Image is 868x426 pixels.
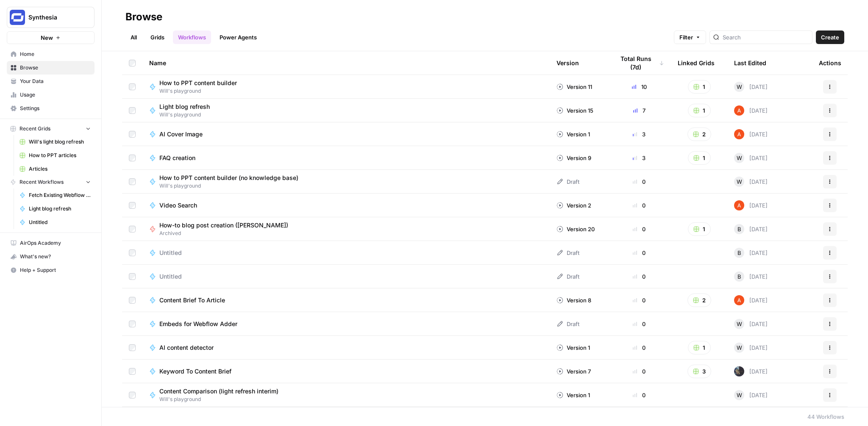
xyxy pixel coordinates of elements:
div: Version [556,51,579,75]
div: [DATE] [734,295,768,305]
a: Keyword To Content Brief [149,367,543,376]
img: cje7zb9ux0f2nqyv5qqgv3u0jxek [734,105,744,116]
a: Workflows [173,30,211,44]
div: 0 [614,343,664,352]
div: Version 1 [556,391,590,399]
div: What's new? [7,250,94,263]
span: Fetch Existing Webflow Data [29,191,91,199]
span: Untitled [29,219,91,226]
div: 0 [614,296,664,304]
div: 3 [614,130,664,138]
span: Articles [29,165,91,173]
div: Version 7 [556,367,591,376]
a: Fetch Existing Webflow Data [16,188,95,202]
a: FAQ creation [149,154,543,162]
button: 1 [688,80,711,94]
a: How-to blog post creation ([PERSON_NAME])Archived [149,221,543,237]
div: 0 [614,201,664,210]
span: Will's playground [159,182,305,190]
div: Actions [819,51,841,75]
span: Create [821,33,839,41]
input: Search [723,33,809,41]
div: 7 [614,106,664,115]
div: [DATE] [734,271,768,282]
a: AI Cover Image [149,130,543,138]
a: Browse [7,61,95,75]
span: W [737,343,742,352]
div: Draft [556,320,579,328]
div: Draft [556,249,579,257]
div: Linked Grids [678,51,715,75]
div: [DATE] [734,129,768,139]
div: 0 [614,320,664,328]
div: Version 1 [556,343,590,352]
span: Content Brief To Article [159,296,225,304]
span: Will's playground [159,87,244,95]
a: How to PPT content builder (no knowledge base)Will's playground [149,174,543,190]
div: Version 20 [556,225,595,233]
button: 1 [688,222,711,236]
span: W [737,320,742,328]
span: How-to blog post creation ([PERSON_NAME]) [159,221,288,230]
span: AirOps Academy [20,239,91,247]
a: How to PPT articles [16,149,95,162]
span: Will's playground [159,111,217,119]
a: Home [7,47,95,61]
div: Total Runs (7d) [614,51,664,75]
span: Will's light blog refresh [29,138,91,146]
span: Will's playground [159,396,285,403]
a: AI content detector [149,343,543,352]
div: [DATE] [734,366,768,376]
span: Video Search [159,201,197,210]
div: [DATE] [734,390,768,400]
a: Embeds for Webflow Adder [149,320,543,328]
div: Version 8 [556,296,591,304]
a: All [125,30,142,44]
span: Recent Grids [19,125,50,133]
button: Create [816,30,844,44]
a: Video Search [149,201,543,210]
a: Usage [7,88,95,102]
div: 0 [614,391,664,399]
div: Version 1 [556,130,590,138]
span: W [737,154,742,162]
span: B [737,249,741,257]
button: Recent Workflows [7,176,95,188]
span: Usage [20,91,91,99]
span: B [737,272,741,281]
span: Archived [159,230,295,237]
button: New [7,31,95,44]
div: [DATE] [734,105,768,116]
span: Content Comparison (light refresh interim) [159,387,278,396]
div: 0 [614,249,664,257]
button: Filter [674,30,706,44]
button: 1 [688,341,711,354]
a: Settings [7,102,95,115]
div: [DATE] [734,248,768,258]
a: Content Brief To Article [149,296,543,304]
span: How to PPT content builder (no knowledge base) [159,174,298,182]
span: Keyword To Content Brief [159,367,231,376]
a: Light blog refreshWill's playground [149,102,543,119]
img: cje7zb9ux0f2nqyv5qqgv3u0jxek [734,200,744,210]
a: How to PPT content builderWill's playground [149,79,543,95]
div: Version 15 [556,106,593,115]
div: Draft [556,177,579,186]
button: 1 [688,151,711,165]
div: 0 [614,272,664,281]
button: Recent Grids [7,122,95,135]
button: What's new? [7,250,95,263]
span: Recent Workflows [19,178,64,186]
div: Draft [556,272,579,281]
span: Light blog refresh [159,102,210,111]
a: Untitled [149,249,543,257]
img: Synthesia Logo [10,10,25,25]
span: New [41,33,53,42]
div: 10 [614,83,664,91]
button: Help + Support [7,263,95,277]
span: Filter [679,33,693,41]
span: Untitled [159,272,182,281]
a: Untitled [149,272,543,281]
span: Embeds for Webflow Adder [159,320,237,328]
div: [DATE] [734,177,768,187]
